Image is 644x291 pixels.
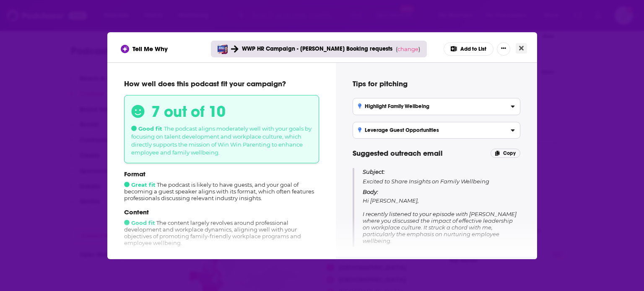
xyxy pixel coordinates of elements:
[124,181,156,188] span: Great fit
[131,125,162,132] span: Good fit
[124,208,319,246] div: The content largely revolves around professional development and workplace dynamics, aligning wel...
[363,168,520,185] p: Excited to Share Insights on Family Wellbeing
[396,46,420,52] span: ( )
[353,149,443,158] span: Suggested outreach email
[397,46,418,52] span: change
[124,170,319,178] p: Format
[358,127,439,133] h3: Leverage Guest Opportunities
[124,208,319,216] p: Content
[124,170,319,201] div: The podcast is likely to have guests, and your goal of becoming a guest speaker aligns with its f...
[124,219,155,226] span: Good fit
[218,44,228,54] img: The Talent Development Hot Seat podcast - The Top podcast for L&D Professionals
[503,150,516,156] span: Copy
[353,79,520,88] h4: Tips for pitching
[131,125,312,156] span: The podcast aligns moderately well with your goals by focusing on talent development and workplac...
[444,42,493,56] button: Add to List
[124,79,319,88] p: How well does this podcast fit your campaign?
[363,188,378,195] span: Body:
[516,43,527,54] button: Close
[122,46,128,52] img: tell me why sparkle
[132,45,168,53] span: Tell Me Why
[151,102,226,121] h3: 7 out of 10
[358,103,430,109] h3: Highlight Family Wellbeing
[242,45,392,52] span: WWP HR Campaign - [PERSON_NAME] Booking requests
[497,42,510,56] button: Show More Button
[363,168,385,175] span: Subject:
